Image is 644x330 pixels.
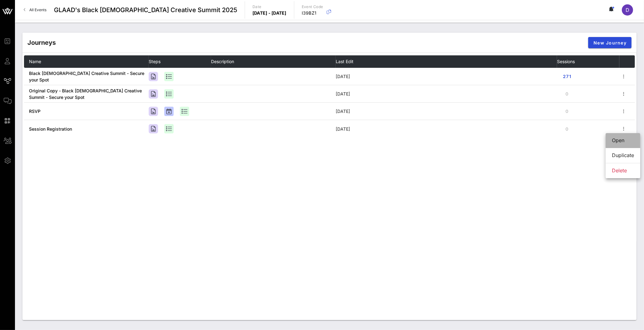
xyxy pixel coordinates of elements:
[29,126,72,132] a: Session Registration
[593,40,627,45] span: New Journey
[302,10,323,16] p: I39BZ1
[612,168,634,174] div: Delete
[24,55,149,68] th: Name: Not sorted. Activate to sort ascending.
[557,71,577,82] button: 271
[29,7,46,12] span: All Events
[149,59,161,64] span: Steps
[252,4,286,10] p: Date
[557,59,575,64] span: Sessions
[622,4,633,16] div: D
[336,109,350,114] span: [DATE]
[336,91,350,96] span: [DATE]
[252,10,286,16] p: [DATE] - [DATE]
[562,74,572,79] span: 271
[29,88,142,100] a: Original Copy - Black [DEMOGRAPHIC_DATA] Creative Summit - Secure your Spot
[336,59,353,64] span: Last Edit
[211,59,234,64] span: Description
[149,55,211,68] th: Steps
[54,5,237,15] span: GLAAD's Black [DEMOGRAPHIC_DATA] Creative Summit 2025
[27,38,56,47] div: Journeys
[29,71,144,82] a: Black [DEMOGRAPHIC_DATA] Creative Summit - Secure your Spot
[29,109,41,114] a: RSVP
[336,126,350,132] span: [DATE]
[336,74,350,79] span: [DATE]
[612,152,634,158] div: Duplicate
[20,5,50,15] a: All Events
[626,7,629,13] span: D
[29,59,41,64] span: Name
[588,37,632,48] button: New Journey
[557,55,619,68] th: Sessions: Not sorted. Activate to sort ascending.
[211,55,336,68] th: Description: Not sorted. Activate to sort ascending.
[336,55,557,68] th: Last Edit: Not sorted. Activate to sort ascending.
[302,4,323,10] p: Event Code
[612,137,634,143] div: Open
